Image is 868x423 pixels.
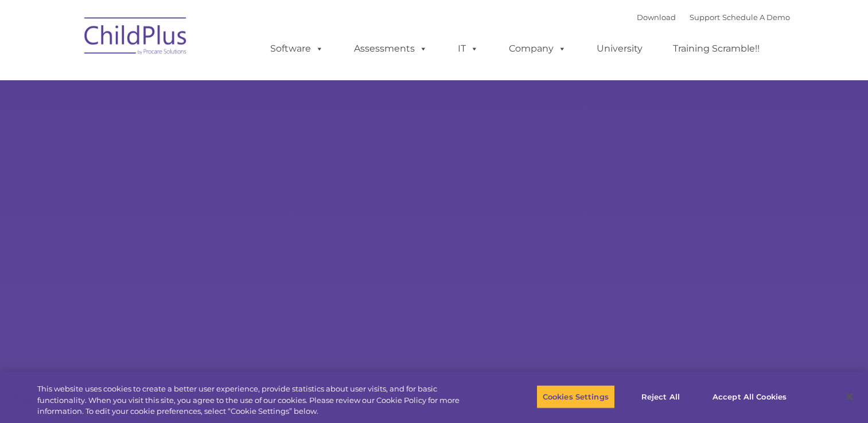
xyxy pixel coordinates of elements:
a: Download [637,13,676,22]
a: Software [259,37,335,60]
a: Assessments [342,37,439,60]
a: Schedule A Demo [722,13,790,22]
button: Close [837,384,862,409]
button: Reject All [625,385,696,409]
div: This website uses cookies to create a better user experience, provide statistics about user visit... [37,383,477,417]
font: | [637,13,790,22]
button: Cookies Settings [536,385,615,409]
a: University [585,37,654,60]
img: ChildPlus by Procare Solutions [79,9,193,66]
a: Support [690,13,720,22]
button: Accept All Cookies [706,385,793,409]
a: Training Scramble!! [661,37,771,60]
a: IT [446,37,490,60]
a: Company [497,37,578,60]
